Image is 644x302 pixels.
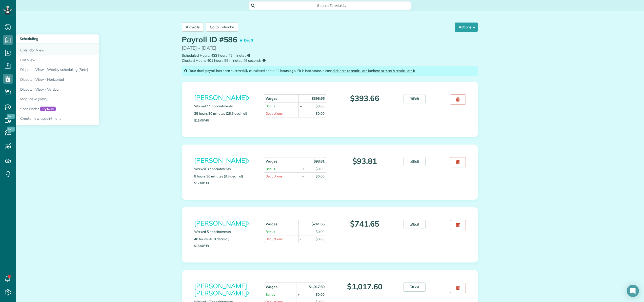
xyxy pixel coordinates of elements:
[194,174,256,179] p: 8 hours 30 minutes (8.5 decimal)
[16,85,142,94] a: Dispatch View - Vertical
[16,65,142,75] a: Dispatch View - Weekly scheduling (Beta)
[194,119,256,122] p: $15.00/hr
[194,167,256,171] p: Worked 3 appointments
[627,285,639,297] div: Open Intercom Messenger
[264,165,301,173] td: Bonus
[182,45,478,52] p: [DATE] - [DATE]
[334,94,396,103] p: $393.66
[404,157,426,166] a: Edit
[7,114,15,119] span: New
[316,104,325,109] div: $0.00
[194,219,249,227] a: [PERSON_NAME]
[300,104,302,109] div: +
[302,167,304,171] div: +
[316,292,325,297] div: $0.00
[404,94,426,103] a: Edit
[194,104,256,109] p: Worked 11 appointments
[194,181,256,185] p: $12.00/hr
[16,114,142,125] a: Create new appointment
[316,111,325,116] div: $0.00
[316,167,325,171] div: $0.00
[309,285,325,289] strong: $1,017.60
[182,53,478,63] small: Scheduled Hours: 433 hours 45 minutes Clocked Hours: 401 hours 55 minutes 45 seconds
[182,35,255,45] h1: Payroll ID #586
[316,229,325,234] div: $0.00
[334,283,396,291] p: $1,017.60
[264,228,299,235] td: Bonus
[334,157,396,165] p: $93.81
[302,174,304,179] div: -
[316,174,325,179] div: $0.00
[7,127,15,132] span: New
[332,69,370,73] a: click here to recalculate it
[40,107,56,112] span: Try Now
[300,111,301,116] div: -
[16,55,142,65] a: List View
[266,222,278,226] strong: Wages
[194,229,256,234] p: Worked 5 appointments
[312,222,325,226] strong: $741.65
[194,156,249,165] a: [PERSON_NAME]
[182,23,204,32] a: Payrolls
[241,36,255,45] span: Draft
[182,66,478,76] div: Your draft payroll has been successfully calculated about 22 hours ago. If it is inaccurate, plea...
[300,237,301,241] div: -
[300,229,302,234] div: +
[206,23,238,32] a: Go to Calendar
[194,111,256,116] p: 25 hours 30 minutes (25.5 decimal)
[316,237,325,241] div: $0.00
[373,69,415,73] a: here to reset & recalculate it
[334,220,396,228] p: $741.65
[20,36,38,41] span: Scheduling
[266,159,278,164] strong: Wages
[16,104,142,114] a: Spot FinderTry Now
[16,94,142,104] a: Map View (Beta)
[194,244,256,247] p: $18.00/hr
[404,283,426,292] a: Edit
[16,75,142,85] a: Dispatch View - Horizontal
[16,44,142,55] a: Calendar View
[266,96,278,101] strong: Wages
[298,292,300,297] div: +
[312,96,325,101] strong: $393.66
[266,285,278,289] strong: Wages
[194,282,249,297] a: [PERSON_NAME] [PERSON_NAME]
[264,235,299,243] td: Deductions
[455,23,478,32] button: Actions
[314,159,325,164] strong: $93.81
[264,291,296,298] td: Bonus
[264,110,299,117] td: Deductions
[404,220,426,229] a: Edit
[194,93,249,102] a: [PERSON_NAME]
[264,102,299,110] td: Bonus
[264,172,301,180] td: Deductions
[194,237,256,241] p: 40 hours (40.0 decimal)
